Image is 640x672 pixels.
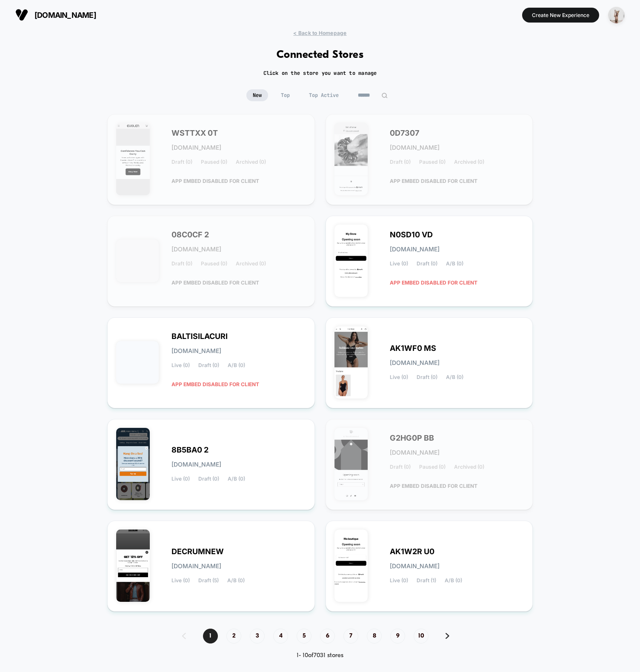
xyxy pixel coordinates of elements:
span: Draft (0) [198,476,219,482]
span: Draft (0) [390,464,411,470]
span: [DOMAIN_NAME] [390,360,440,366]
span: APP EMBED DISABLED FOR CLIENT [171,377,259,392]
span: 4 [273,629,288,644]
span: Paused (0) [419,464,446,470]
span: Draft (1) [417,578,436,584]
span: DECRUMNEW [171,549,224,555]
span: A/B (0) [228,362,245,368]
span: 0D7307 [390,130,419,136]
span: 5 [297,629,311,644]
span: Paused (0) [201,261,227,267]
span: [DOMAIN_NAME] [171,461,221,467]
span: < Back to Homepage [293,30,346,36]
span: Archived (0) [454,159,484,165]
span: [DOMAIN_NAME] [171,246,221,252]
span: Live (0) [171,476,190,482]
span: Draft (0) [417,374,437,380]
span: [DOMAIN_NAME] [171,563,221,569]
img: pagination forward [446,633,449,639]
span: 08C0CF 2 [171,232,209,238]
span: A/B (0) [446,261,463,267]
span: [DOMAIN_NAME] [34,11,96,20]
h2: Click on the store you want to manage [263,70,377,77]
span: 3 [250,629,265,644]
span: G2HG0P BB [390,435,434,441]
span: [DOMAIN_NAME] [390,145,440,151]
span: New [246,89,268,101]
img: WSTTXX_0T [116,123,150,195]
span: A/B (0) [228,476,245,482]
span: 10 [414,629,429,644]
span: [DOMAIN_NAME] [390,450,440,456]
span: Live (0) [390,578,408,584]
img: AK1W2R_U0 [334,530,368,602]
img: 0D7307 [334,123,368,195]
span: 2 [226,629,241,644]
img: ppic [608,7,625,23]
span: Archived (0) [236,159,266,165]
img: DECRUMNEW [116,530,150,602]
span: APP EMBED DISABLED FOR CLIENT [390,174,477,188]
span: APP EMBED DISABLED FOR CLIENT [390,275,477,290]
span: Top Active [303,89,345,101]
span: Draft (0) [390,159,411,165]
span: APP EMBED DISABLED FOR CLIENT [171,174,259,188]
span: 6 [320,629,335,644]
span: APP EMBED DISABLED FOR CLIENT [171,275,259,290]
span: 1 [203,629,218,644]
img: 8B5BA0_2 [116,428,150,500]
span: Archived (0) [454,464,484,470]
img: N0SD10_VD [334,225,368,297]
span: AK1W2R U0 [390,549,434,555]
span: [DOMAIN_NAME] [171,145,221,151]
span: Live (0) [390,374,408,380]
h1: Connected Stores [277,49,364,61]
span: Live (0) [390,261,408,267]
img: edit [381,92,388,99]
span: Live (0) [171,578,190,584]
span: Draft (0) [171,261,192,267]
span: 8B5BA0 2 [171,447,209,453]
span: Draft (0) [417,261,437,267]
button: [DOMAIN_NAME] [13,8,99,22]
span: Archived (0) [236,261,266,267]
span: Paused (0) [201,159,227,165]
button: ppic [606,6,627,24]
span: WSTTXX 0T [171,130,218,136]
span: Top [274,89,296,101]
span: Draft (0) [171,159,192,165]
span: 8 [367,629,382,644]
span: A/B (0) [227,578,245,584]
span: [DOMAIN_NAME] [390,563,440,569]
span: 7 [343,629,358,644]
img: 08C0CF_2 [116,239,159,282]
span: Draft (0) [198,362,219,368]
span: Paused (0) [419,159,446,165]
button: Create New Experience [522,8,599,23]
div: 1 - 10 of 7031 stores [174,652,466,659]
span: A/B (0) [445,578,462,584]
span: N0SD10 VD [390,232,433,238]
img: G2HG0P_BB [334,428,368,500]
img: BALTISILACURI [116,341,159,384]
span: BALTISILACURI [171,333,228,339]
img: Visually logo [15,9,28,21]
span: AK1WF0 MS [390,345,436,351]
span: [DOMAIN_NAME] [390,246,440,252]
span: [DOMAIN_NAME] [171,348,221,354]
span: 9 [390,629,405,644]
span: APP EMBED DISABLED FOR CLIENT [390,478,477,493]
img: AK1WF0_MS [334,326,368,399]
span: Draft (5) [198,578,219,584]
span: A/B (0) [446,374,463,380]
span: Live (0) [171,362,190,368]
